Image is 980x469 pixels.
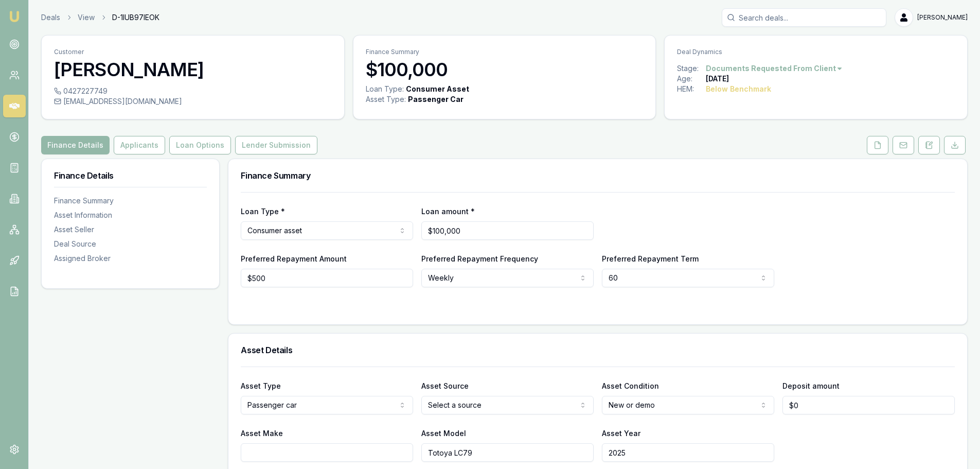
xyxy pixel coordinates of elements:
[112,136,167,154] a: Applicants
[41,136,110,154] button: Finance Details
[366,94,406,105] div: Asset Type :
[41,12,60,23] a: Deals
[602,254,699,263] label: Preferred Repayment Term
[366,48,644,56] p: Finance Summary
[602,429,640,438] label: Asset Year
[167,136,233,154] a: Loan Options
[677,84,706,94] div: HEM:
[421,381,469,390] label: Asset Source
[602,381,659,390] label: Asset Condition
[112,12,159,23] span: D-1IUB97IEOK
[406,84,469,94] div: Consumer Asset
[241,346,955,354] h3: Asset Details
[8,10,21,23] img: emu-icon-u.png
[241,207,285,216] label: Loan Type *
[706,74,729,84] div: [DATE]
[917,13,968,22] span: [PERSON_NAME]
[54,224,207,235] div: Asset Seller
[421,254,538,263] label: Preferred Repayment Frequency
[677,48,955,56] p: Deal Dynamics
[366,59,644,80] h3: $100,000
[54,96,332,107] div: [EMAIL_ADDRESS][DOMAIN_NAME]
[41,12,159,23] nav: breadcrumb
[169,136,231,154] button: Loan Options
[78,12,95,23] a: View
[421,207,475,216] label: Loan amount *
[54,86,332,96] div: 0427227749
[233,136,319,154] a: Lender Submission
[54,210,207,220] div: Asset Information
[241,254,347,263] label: Preferred Repayment Amount
[114,136,165,154] button: Applicants
[54,196,207,206] div: Finance Summary
[421,429,466,438] label: Asset Model
[241,171,955,180] h3: Finance Summary
[782,396,955,414] input: $
[235,136,317,154] button: Lender Submission
[54,253,207,264] div: Assigned Broker
[54,59,332,80] h3: [PERSON_NAME]
[54,171,207,180] h3: Finance Details
[241,429,283,438] label: Asset Make
[706,63,843,74] button: Documents Requested From Client
[54,239,207,249] div: Deal Source
[241,381,281,390] label: Asset Type
[408,94,464,105] div: Passenger Car
[677,63,706,74] div: Stage:
[782,381,840,390] label: Deposit amount
[41,136,112,154] a: Finance Details
[706,84,771,94] div: Below Benchmark
[54,48,332,56] p: Customer
[677,74,706,84] div: Age:
[722,8,886,27] input: Search deals
[366,84,404,94] div: Loan Type:
[421,221,594,240] input: $
[241,269,413,287] input: $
